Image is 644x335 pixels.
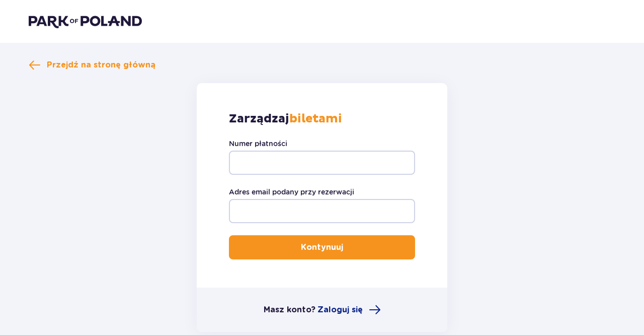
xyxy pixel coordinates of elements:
p: Kontynuuj [301,242,343,253]
label: Numer płatności [229,139,287,149]
span: Zaloguj się [317,304,363,315]
label: Adres email podany przy rezerwacji [229,187,354,197]
img: Park of Poland logo [29,14,142,28]
span: Przejdź na stronę główną [47,59,155,71]
button: Kontynuuj [229,235,415,259]
a: Zaloguj się [317,304,381,316]
p: Zarządzaj [229,111,342,126]
strong: biletami [289,111,342,126]
a: Przejdź na stronę główną [29,59,155,71]
p: Masz konto? [264,304,315,315]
